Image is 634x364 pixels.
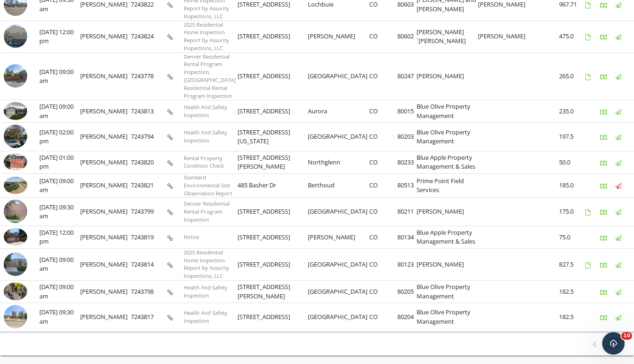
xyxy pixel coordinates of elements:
[80,248,131,280] td: [PERSON_NAME]
[602,332,625,355] iframe: Intercom live chat
[131,123,167,151] td: 7243794
[369,226,397,248] td: CO
[184,21,229,52] span: 2025 Residential Home Inspection Report by Assurity Inspections, LLC
[559,21,585,52] td: 475.0
[478,21,527,52] td: [PERSON_NAME]
[131,226,167,248] td: 7243819
[131,21,167,52] td: 7243824
[131,303,167,332] td: 7243817
[4,228,27,246] img: 9417613%2Fcover_photos%2FRJFNwpFZGfryzWkz9Z7W%2Fsmall.jpg
[80,226,131,248] td: [PERSON_NAME]
[238,123,308,151] td: [STREET_ADDRESS][US_STATE]
[369,281,397,303] td: CO
[238,151,308,173] td: [STREET_ADDRESS][PERSON_NAME]
[559,226,585,248] td: 75.0
[184,309,227,324] span: Health And Safety Inspection
[308,21,369,52] td: [PERSON_NAME]
[397,21,417,52] td: 80602
[184,129,227,144] span: Health And Safety Inspection
[417,173,478,197] td: Prime Point Field Services
[4,253,27,276] img: 9390242%2Freports%2Fdd9f5eb9-54ea-42d4-a4dd-86550805f950%2Fcover_photos%2FwYNqPucVmhdz65Owvudm%2F...
[369,123,397,151] td: CO
[238,303,308,332] td: [STREET_ADDRESS]
[80,123,131,151] td: [PERSON_NAME]
[369,173,397,197] td: CO
[369,100,397,123] td: CO
[4,125,27,148] img: streetview
[397,173,417,197] td: 80513
[39,281,80,303] td: [DATE] 09:00 am
[559,151,585,173] td: 50.0
[417,151,478,173] td: Blue Apple Property Management & Sales
[238,100,308,123] td: [STREET_ADDRESS]
[39,151,80,173] td: [DATE] 01:00 pm
[80,281,131,303] td: [PERSON_NAME]
[308,123,369,151] td: [GEOGRAPHIC_DATA]
[131,151,167,173] td: 7243820
[184,200,230,223] span: Denver Residential Rental Program Inspection
[39,21,80,52] td: [DATE] 12:00 pm
[369,248,397,280] td: CO
[238,21,308,52] td: [STREET_ADDRESS]
[397,100,417,123] td: 80015
[308,226,369,248] td: [PERSON_NAME]
[4,200,27,223] img: 9362541%2Fcover_photos%2F4qoVJ5jIwmCp8xItjDIe%2Fsmall.jpg
[417,198,478,226] td: [PERSON_NAME]
[397,248,417,280] td: 80123
[238,226,308,248] td: [STREET_ADDRESS]
[80,303,131,332] td: [PERSON_NAME]
[184,174,232,197] span: Standard Environmental Site Observation Report
[238,281,308,303] td: [STREET_ADDRESS][PERSON_NAME]
[39,123,80,151] td: [DATE] 02:00 pm
[4,153,27,171] img: 9450804%2Freports%2Fffba1535-5903-4ef0-a13a-40026079fc04%2Fcover_photos%2Fl4QnefE0o1dmKA8QGa1K%2F...
[39,226,80,248] td: [DATE] 12:00 pm
[4,102,27,120] img: 9385963%2Fcover_photos%2FlV9gc5mlvDjSeVcInNuM%2Fsmall.jpg
[184,104,227,119] span: Health And Safety Inspection
[308,52,369,100] td: [GEOGRAPHIC_DATA]
[369,198,397,226] td: CO
[238,248,308,280] td: [STREET_ADDRESS]
[131,100,167,123] td: 7243813
[184,233,199,240] span: Notice
[184,155,224,170] span: Rental Property Condition Check
[308,100,369,123] td: Aurora
[238,52,308,100] td: [STREET_ADDRESS]
[80,198,131,226] td: [PERSON_NAME]
[184,249,229,279] span: 2025 Residential Home Inspection Report by Assurity Inspections, LLC
[559,248,585,280] td: 827.5
[417,21,478,52] td: [PERSON_NAME] `[PERSON_NAME]
[417,123,478,151] td: Blue Olive Property Management
[559,281,585,303] td: 182.5
[39,303,80,332] td: [DATE] 09:30 am
[131,173,167,197] td: 7243821
[4,305,27,328] img: streetview
[559,123,585,151] td: 197.5
[369,21,397,52] td: CO
[308,248,369,280] td: [GEOGRAPHIC_DATA]
[397,226,417,248] td: 80134
[131,52,167,100] td: 7243778
[559,198,585,226] td: 175.0
[131,281,167,303] td: 7243798
[184,53,236,99] span: Denver Residential Rental Program Inspection, [GEOGRAPHIC_DATA] Residential Rental Program Inspec...
[308,151,369,173] td: Northglenn
[80,151,131,173] td: [PERSON_NAME]
[238,173,308,197] td: 485 Basher Dr
[397,198,417,226] td: 80211
[417,248,478,280] td: [PERSON_NAME]
[4,64,27,88] img: 9317926%2Fcover_photos%2FufmHYMZRHdp8yGlMclht%2Fsmall.jpeg
[397,52,417,100] td: 80247
[308,198,369,226] td: [GEOGRAPHIC_DATA]
[308,281,369,303] td: [GEOGRAPHIC_DATA]
[39,248,80,280] td: [DATE] 09:00 am
[80,21,131,52] td: [PERSON_NAME]
[559,100,585,123] td: 235.0
[397,303,417,332] td: 80204
[417,100,478,123] td: Blue Olive Property Management
[39,100,80,123] td: [DATE] 09:00 am
[369,52,397,100] td: CO
[417,226,478,248] td: Blue Apple Property Management & Sales
[80,52,131,100] td: [PERSON_NAME]
[80,173,131,197] td: [PERSON_NAME]
[4,24,27,48] img: 9468721%2Fcover_photos%2F0Cz4NXvCOKGwF7k3khwG%2Fsmall.jpg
